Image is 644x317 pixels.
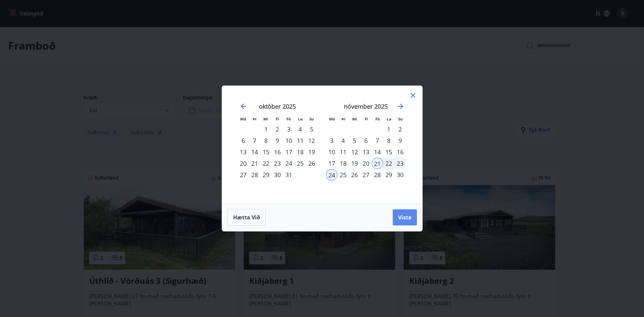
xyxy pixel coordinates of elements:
[383,123,394,135] td: Choose laugardagur, 1. nóvember 2025 as your check-in date. It’s available.
[337,146,349,158] td: Choose þriðjudagur, 11. nóvember 2025 as your check-in date. It’s available.
[337,158,349,169] td: Choose þriðjudagur, 18. nóvember 2025 as your check-in date. It’s available.
[259,102,296,110] strong: október 2025
[383,135,394,146] div: 8
[260,169,272,180] div: 29
[294,146,306,158] td: Choose laugardagur, 18. október 2025 as your check-in date. It’s available.
[283,146,294,158] div: 17
[260,169,272,180] td: Choose miðvikudagur, 29. október 2025 as your check-in date. It’s available.
[394,169,406,180] div: 30
[294,135,306,146] div: 11
[233,214,260,221] span: Hætta við
[272,158,283,169] div: 23
[360,135,372,146] td: Choose fimmtudagur, 6. nóvember 2025 as your check-in date. It’s available.
[337,135,349,146] td: Choose þriðjudagur, 4. nóvember 2025 as your check-in date. It’s available.
[237,169,249,180] td: Choose mánudagur, 27. október 2025 as your check-in date. It’s available.
[309,116,314,121] small: Su
[286,116,291,121] small: Fö
[341,116,345,121] small: Þr
[306,158,317,169] div: 26
[230,94,414,195] div: Calendar
[260,146,272,158] div: 15
[283,123,294,135] div: 3
[237,158,249,169] div: 20
[383,158,394,169] td: Selected. laugardagur, 22. nóvember 2025
[272,169,283,180] td: Choose fimmtudagur, 30. október 2025 as your check-in date. It’s available.
[294,123,306,135] td: Choose laugardagur, 4. október 2025 as your check-in date. It’s available.
[260,123,272,135] td: Choose miðvikudagur, 1. október 2025 as your check-in date. It’s available.
[263,116,268,121] small: Mi
[372,158,383,169] div: 21
[260,158,272,169] div: 22
[249,169,260,180] td: Choose þriðjudagur, 28. október 2025 as your check-in date. It’s available.
[260,158,272,169] td: Choose miðvikudagur, 22. október 2025 as your check-in date. It’s available.
[272,169,283,180] div: 30
[393,209,417,225] button: Vista
[306,135,317,146] div: 12
[383,123,394,135] div: 1
[283,158,294,169] td: Choose föstudagur, 24. október 2025 as your check-in date. It’s available.
[349,135,360,146] div: 5
[326,135,337,146] td: Choose mánudagur, 3. nóvember 2025 as your check-in date. It’s available.
[298,116,303,121] small: La
[272,146,283,158] td: Choose fimmtudagur, 16. október 2025 as your check-in date. It’s available.
[360,169,372,180] td: Choose fimmtudagur, 27. nóvember 2025 as your check-in date. It’s available.
[365,116,368,121] small: Fi
[272,123,283,135] td: Choose fimmtudagur, 2. október 2025 as your check-in date. It’s available.
[326,158,337,169] td: Choose mánudagur, 17. nóvember 2025 as your check-in date. It’s available.
[249,158,260,169] td: Choose þriðjudagur, 21. október 2025 as your check-in date. It’s available.
[294,146,306,158] div: 18
[372,135,383,146] div: 7
[306,158,317,169] td: Choose sunnudagur, 26. október 2025 as your check-in date. It’s available.
[237,158,249,169] td: Choose mánudagur, 20. október 2025 as your check-in date. It’s available.
[337,146,349,158] div: 11
[306,123,317,135] td: Choose sunnudagur, 5. október 2025 as your check-in date. It’s available.
[283,169,294,180] td: Choose föstudagur, 31. október 2025 as your check-in date. It’s available.
[396,102,405,110] div: Move forward to switch to the next month.
[360,146,372,158] div: 13
[383,146,394,158] div: 15
[249,158,260,169] div: 21
[283,135,294,146] td: Choose föstudagur, 10. október 2025 as your check-in date. It’s available.
[326,135,337,146] div: 3
[306,135,317,146] td: Choose sunnudagur, 12. október 2025 as your check-in date. It’s available.
[240,116,246,121] small: Má
[326,169,337,180] td: Selected as end date. mánudagur, 24. nóvember 2025
[326,169,337,180] div: 24
[249,146,260,158] td: Choose þriðjudagur, 14. október 2025 as your check-in date. It’s available.
[360,169,372,180] div: 27
[372,146,383,158] div: 14
[272,135,283,146] div: 9
[372,135,383,146] td: Choose föstudagur, 7. nóvember 2025 as your check-in date. It’s available.
[272,123,283,135] div: 2
[260,135,272,146] div: 8
[349,169,360,180] td: Choose miðvikudagur, 26. nóvember 2025 as your check-in date. It’s available.
[283,123,294,135] td: Choose föstudagur, 3. október 2025 as your check-in date. It’s available.
[394,123,406,135] td: Choose sunnudagur, 2. nóvember 2025 as your check-in date. It’s available.
[372,169,383,180] td: Choose föstudagur, 28. nóvember 2025 as your check-in date. It’s available.
[283,169,294,180] div: 31
[239,102,248,110] div: Move backward to switch to the previous month.
[349,158,360,169] td: Choose miðvikudagur, 19. nóvember 2025 as your check-in date. It’s available.
[352,116,357,121] small: Mi
[337,135,349,146] div: 4
[349,146,360,158] td: Choose miðvikudagur, 12. nóvember 2025 as your check-in date. It’s available.
[337,169,349,180] td: Choose þriðjudagur, 25. nóvember 2025 as your check-in date. It’s available.
[260,146,272,158] td: Choose miðvikudagur, 15. október 2025 as your check-in date. It’s available.
[306,146,317,158] td: Choose sunnudagur, 19. október 2025 as your check-in date. It’s available.
[394,135,406,146] td: Choose sunnudagur, 9. nóvember 2025 as your check-in date. It’s available.
[237,146,249,158] td: Choose mánudagur, 13. október 2025 as your check-in date. It’s available.
[272,135,283,146] td: Choose fimmtudagur, 9. október 2025 as your check-in date. It’s available.
[326,146,337,158] td: Choose mánudagur, 10. nóvember 2025 as your check-in date. It’s available.
[372,169,383,180] div: 28
[394,123,406,135] div: 2
[237,146,249,158] div: 13
[276,116,279,121] small: Fi
[249,169,260,180] div: 28
[360,158,372,169] td: Choose fimmtudagur, 20. nóvember 2025 as your check-in date. It’s available.
[306,123,317,135] div: 5
[283,158,294,169] div: 24
[326,158,337,169] div: 17
[394,169,406,180] td: Choose sunnudagur, 30. nóvember 2025 as your check-in date. It’s available.
[294,158,306,169] div: 25
[383,169,394,180] div: 29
